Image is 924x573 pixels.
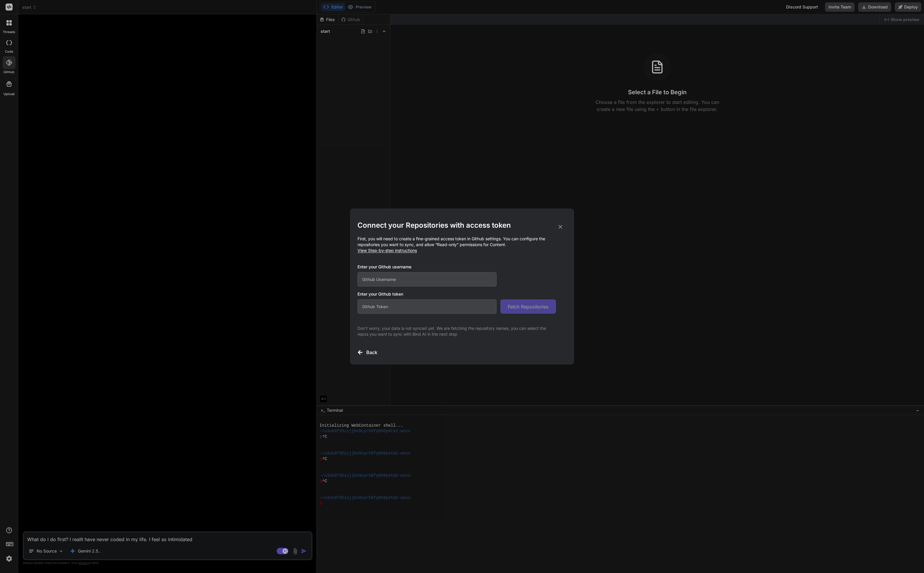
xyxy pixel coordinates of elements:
h3: Enter your Github token [357,291,567,297]
input: Github Token [357,299,497,314]
span: Fetch Repositories [508,303,549,310]
p: Don't worry, your data is not synced yet. We are fetching the repository names, you can select th... [357,325,556,337]
input: Github Username [357,272,497,286]
h3: Back [366,349,377,356]
span: View Step-by-step instructions [357,248,417,253]
button: Fetch Repositories [500,299,556,314]
h3: Enter your Github username [357,264,556,270]
h2: Connect your Repositories with access token [357,221,567,230]
p: First, you will need to create a fine-grained access token in Github settings. You can configure ... [357,236,567,253]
